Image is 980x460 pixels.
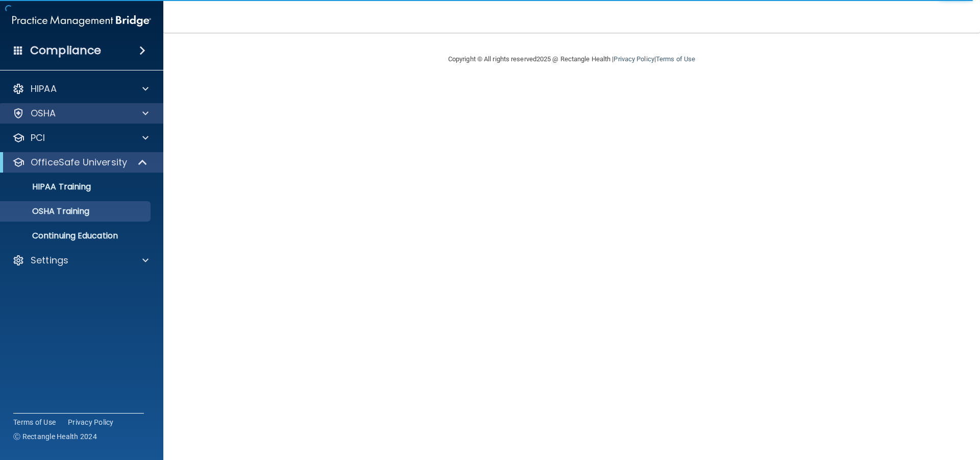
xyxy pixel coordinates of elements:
[12,83,149,95] a: HIPAA
[31,156,127,168] p: OfficeSafe University
[30,43,101,58] h4: Compliance
[31,107,56,119] p: OSHA
[12,132,149,144] a: PCI
[12,107,149,119] a: OSHA
[12,156,148,168] a: OfficeSafe University
[13,417,56,427] a: Terms of Use
[614,55,654,63] a: Privacy Policy
[12,11,151,31] img: PMB logo
[7,206,89,216] p: OSHA Training
[13,431,97,442] span: Ⓒ Rectangle Health 2024
[7,231,146,241] p: Continuing Education
[31,254,68,267] p: Settings
[12,254,149,267] a: Settings
[68,417,114,427] a: Privacy Policy
[31,83,57,95] p: HIPAA
[31,132,45,144] p: PCI
[385,43,758,76] div: Copyright © All rights reserved 2025 @ Rectangle Health | |
[7,182,91,192] p: HIPAA Training
[656,55,695,63] a: Terms of Use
